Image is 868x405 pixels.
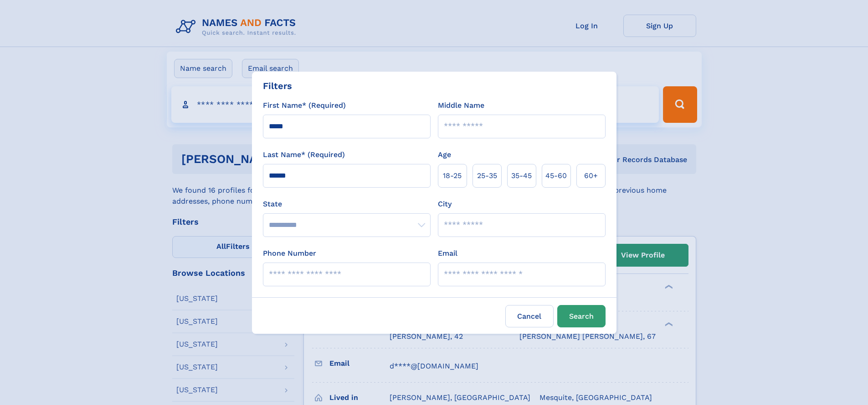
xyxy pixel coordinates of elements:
[477,170,497,181] span: 25‑35
[438,248,457,259] label: Email
[263,79,292,93] div: Filters
[505,305,554,327] label: Cancel
[511,170,532,181] span: 35‑45
[438,199,452,210] label: City
[263,248,316,259] label: Phone Number
[438,149,451,160] label: Age
[545,170,567,181] span: 45‑60
[557,305,606,327] button: Search
[443,170,462,181] span: 18‑25
[263,199,431,210] label: State
[438,100,484,111] label: Middle Name
[584,170,598,181] span: 60+
[263,100,346,111] label: First Name* (Required)
[263,149,345,160] label: Last Name* (Required)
